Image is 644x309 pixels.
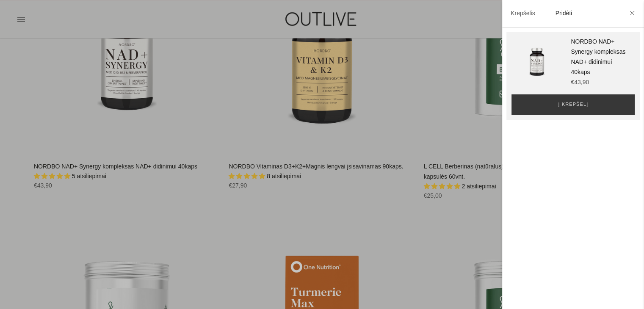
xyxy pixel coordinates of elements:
button: Į krepšelį [511,94,635,115]
a: Pridėti [555,8,572,19]
span: €43,90 [571,79,589,86]
a: Krepšelis [511,10,535,17]
img: NORDBO NAD+ Synergy kompleksas NAD+ didinimui 40kaps [511,37,562,88]
span: Į krepšelį [558,100,588,109]
a: NORDBO NAD+ Synergy kompleksas NAD+ didinimui 40kaps [571,38,625,75]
